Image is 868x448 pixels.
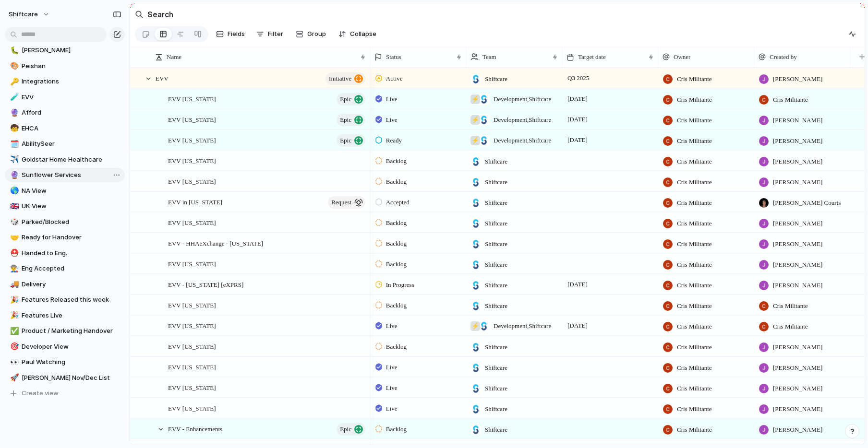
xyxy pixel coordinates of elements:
[5,90,125,105] a: 🧪EVV
[337,423,365,436] button: Epic
[485,260,507,270] span: Shiftcare
[773,136,822,146] span: [PERSON_NAME]
[22,186,121,196] span: NA View
[773,95,808,105] span: Cris Militante
[5,230,125,245] div: 🤝Ready for Handover
[168,196,222,207] span: EVV in [US_STATE]
[386,115,398,125] span: Live
[677,260,712,270] span: Cris Militante
[5,106,125,120] div: 🔮Afford
[386,321,398,331] span: Live
[291,26,331,42] button: Group
[10,248,17,259] div: ⛑️
[578,52,606,62] span: Target date
[5,137,125,151] div: 🗓️AbilitySeer
[677,342,712,352] span: Cris Militante
[773,301,808,311] span: Cris Militante
[168,155,216,166] span: EVV [US_STATE]
[485,239,507,249] span: Shiftcare
[5,59,125,73] div: 🎨Peishan
[4,7,55,22] button: shiftcare
[485,177,507,187] span: Shiftcare
[340,93,351,106] span: Epic
[386,198,410,207] span: Accepted
[565,72,591,84] span: Q3 2025
[386,301,407,310] span: Backlog
[5,153,125,167] a: ✈️Goldstar Home Healthcare
[5,371,125,385] a: 🚀[PERSON_NAME] Nov/Dec List
[340,423,351,436] span: Epic
[10,45,17,56] div: 🐛
[5,261,125,276] a: 👨‍🏭Eng Accepted
[677,136,712,146] span: Cris Militante
[773,219,822,228] span: [PERSON_NAME]
[5,199,125,213] div: 🇬🇧UK View
[253,26,287,42] button: Filter
[773,198,841,208] span: [PERSON_NAME] Courts
[9,93,18,102] button: 🧪
[22,389,59,398] span: Create view
[773,74,822,84] span: [PERSON_NAME]
[773,157,822,166] span: [PERSON_NAME]
[329,72,351,85] span: initiative
[22,280,121,289] span: Delivery
[494,115,551,125] span: Development , Shiftcare
[22,170,121,180] span: Sunflower Services
[156,72,169,83] span: EVV
[5,355,125,369] a: 👀Paul Watching
[773,404,822,414] span: [PERSON_NAME]
[168,279,243,290] span: EVV - [US_STATE] [eXPRS]
[168,320,216,331] span: EVV [US_STATE]
[770,52,797,62] span: Created by
[5,308,125,323] div: 🎉Features Live
[228,29,245,39] span: Fields
[5,43,125,58] a: 🐛[PERSON_NAME]
[773,425,822,435] span: [PERSON_NAME]
[677,116,712,125] span: Cris Militante
[565,320,590,331] span: [DATE]
[168,134,216,145] span: EVV [US_STATE]
[10,232,17,243] div: 🤝
[677,198,712,208] span: Cris Militante
[168,341,216,352] span: EVV [US_STATE]
[5,121,125,136] a: 🧒EHCA
[22,217,121,227] span: Parked/Blocked
[9,77,18,86] button: 🔑
[168,299,216,310] span: EVV [US_STATE]
[485,363,507,373] span: Shiftcare
[307,29,326,39] span: Group
[773,239,822,249] span: [PERSON_NAME]
[5,293,125,307] a: 🎉Features Released this week
[677,363,712,373] span: Cris Militante
[386,280,414,290] span: In Progress
[10,341,17,352] div: 🎯
[565,279,590,290] span: [DATE]
[565,93,590,105] span: [DATE]
[9,357,18,367] button: 👀
[386,363,398,372] span: Live
[22,201,121,211] span: UK View
[386,424,407,434] span: Backlog
[22,233,121,242] span: Ready for Handover
[22,342,121,352] span: Developer View
[22,373,121,383] span: [PERSON_NAME] Nov/Dec List
[22,124,121,133] span: EHCA
[168,176,216,187] span: EVV [US_STATE]
[5,246,125,260] a: ⛑️Handed to Eng.
[9,326,18,336] button: ✅
[9,280,18,289] button: 🚚
[9,264,18,273] button: 👨‍🏭
[337,114,365,126] button: Epic
[9,311,18,320] button: 🎉
[5,168,125,182] a: 🔮Sunflower Services
[5,386,125,401] button: Create view
[9,248,18,258] button: ⛑️
[485,342,507,352] span: Shiftcare
[168,423,222,434] span: EVV - Enhancements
